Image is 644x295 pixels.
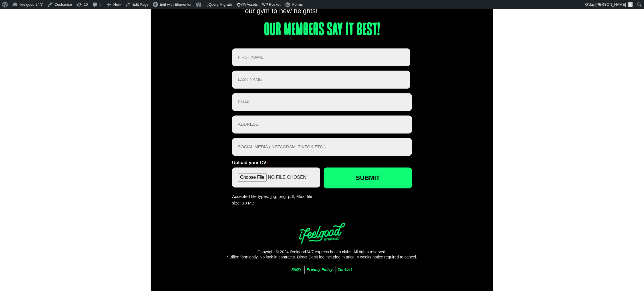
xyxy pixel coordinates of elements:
[232,49,410,67] input: First Name
[324,168,412,188] input: Submit
[232,93,412,111] input: Email
[194,266,450,274] nav: Menu
[335,266,355,274] a: Contact
[305,266,335,274] a: Privacy Policy
[160,2,192,7] span: Edit with Elementor
[232,71,410,89] input: Last Name
[232,138,412,156] input: Social Media (Instagram, Tiktok ETC.)
[232,116,412,134] input: Address
[232,190,320,206] span: Accepted file types: jpg, png, pdf, Max. file size: 10 MB.
[194,22,450,39] h2: our members say it best!
[194,250,450,260] h2: Copyright © 2024 ifeelgood24/7 express health clubs. All rights reserved. * Billed fortnightly, N...
[595,2,626,7] span: [PERSON_NAME]
[289,266,304,274] a: FAQ’s
[232,161,269,165] label: Upload your CV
